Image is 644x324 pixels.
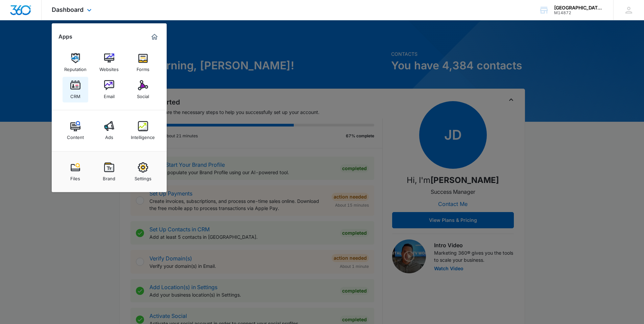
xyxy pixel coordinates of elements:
h2: Apps [58,33,72,40]
span: Dashboard [52,6,84,13]
a: Ads [96,118,122,143]
div: Content [67,131,84,140]
a: Reputation [63,50,88,75]
a: Email [96,77,122,102]
a: Content [63,118,88,143]
a: Forms [130,50,156,75]
a: CRM [63,77,88,102]
div: Social [137,90,149,99]
a: Marketing 360® Dashboard [149,31,160,42]
a: Websites [96,50,122,75]
a: Brand [96,159,122,185]
div: Reputation [64,63,87,72]
a: Social [130,77,156,102]
div: account name [554,5,603,10]
div: Forms [137,63,149,72]
a: Settings [130,159,156,185]
div: CRM [70,90,80,99]
div: Settings [135,172,151,181]
div: Files [70,172,80,181]
div: Intelligence [131,131,155,140]
div: Email [104,90,115,99]
div: Brand [103,172,115,181]
a: Files [63,159,88,185]
div: Ads [105,131,113,140]
div: account id [554,10,603,15]
div: Websites [99,63,119,72]
a: Intelligence [130,118,156,143]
